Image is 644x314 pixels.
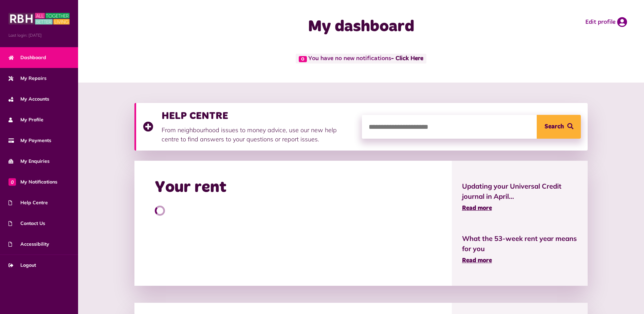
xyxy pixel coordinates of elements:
span: My Payments [8,137,51,144]
span: Help Centre [8,199,48,206]
h1: My dashboard [226,17,496,37]
span: Updating your Universal Credit journal in April... [462,181,578,202]
img: MyRBH [8,12,70,25]
span: Read more [462,258,492,264]
span: Search [545,115,564,139]
a: - Click Here [391,56,423,62]
h3: HELP CENTRE [162,110,355,122]
span: Dashboard [8,54,46,61]
h2: Your rent [155,178,226,197]
span: What the 53-week rent year means for you [462,233,578,254]
span: You have no new notifications [296,54,426,64]
span: 0 [8,178,16,186]
span: Read more [462,205,492,211]
span: My Profile [8,116,43,123]
span: Last login: [DATE] [8,32,70,38]
span: My Repairs [8,75,47,82]
span: My Accounts [8,95,49,103]
span: Accessibility [8,241,49,248]
button: Search [537,115,581,139]
span: Contact Us [8,220,45,227]
a: What the 53-week rent year means for you Read more [462,233,578,265]
a: Edit profile [585,17,627,27]
span: My Notifications [8,178,57,186]
span: 0 [299,56,307,62]
span: My Enquiries [8,158,50,165]
span: Logout [8,262,36,269]
a: Updating your Universal Credit journal in April... Read more [462,181,578,213]
p: From neighbourhood issues to money advice, use our new help centre to find answers to your questi... [162,125,355,144]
